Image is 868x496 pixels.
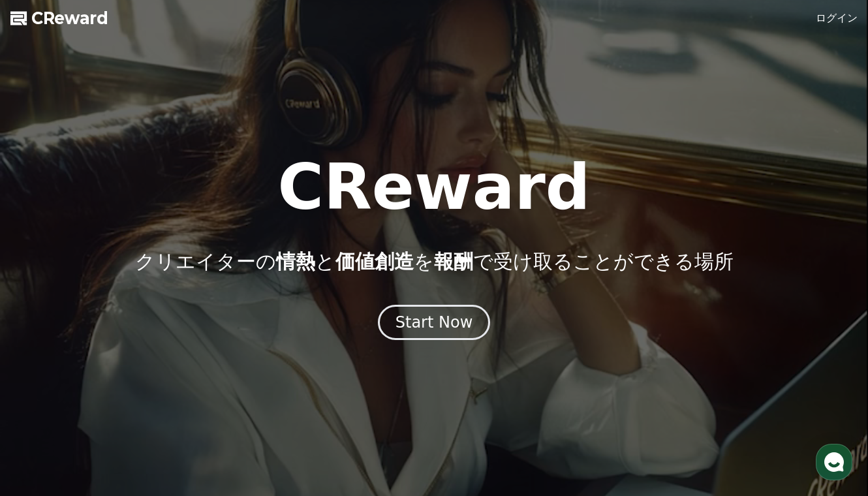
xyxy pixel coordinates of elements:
[335,250,414,273] span: 価値創造
[135,250,734,273] p: クリエイターの と を で受け取ることができる場所
[378,318,491,330] a: Start Now
[378,305,491,340] button: Start Now
[395,312,473,333] div: Start Now
[816,10,858,26] a: ログイン
[434,250,473,273] span: 報酬
[276,250,315,273] span: 情熱
[31,8,108,29] span: CReward
[277,156,590,219] h1: CReward
[10,8,108,29] a: CReward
